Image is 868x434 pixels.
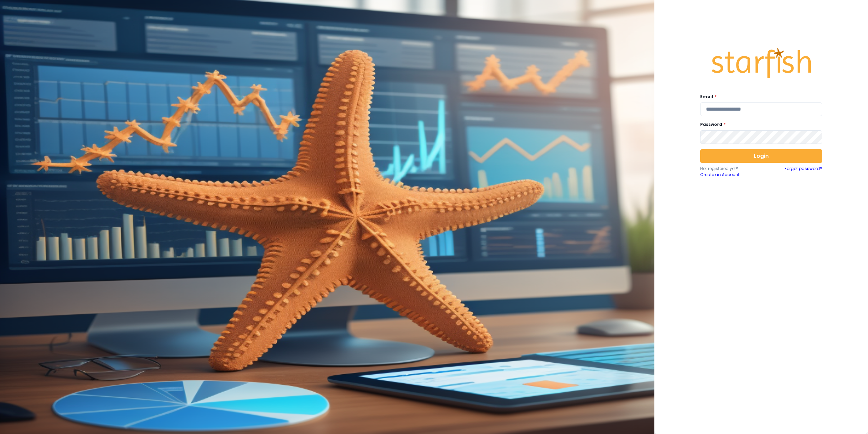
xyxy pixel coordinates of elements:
[700,172,761,178] a: Create an Account!
[700,149,822,163] button: Login
[700,121,818,128] label: Password
[700,94,818,100] label: Email
[700,166,761,172] p: Not registered yet?
[710,41,812,84] img: Logo.42cb71d561138c82c4ab.png
[785,166,822,178] a: Forgot password?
